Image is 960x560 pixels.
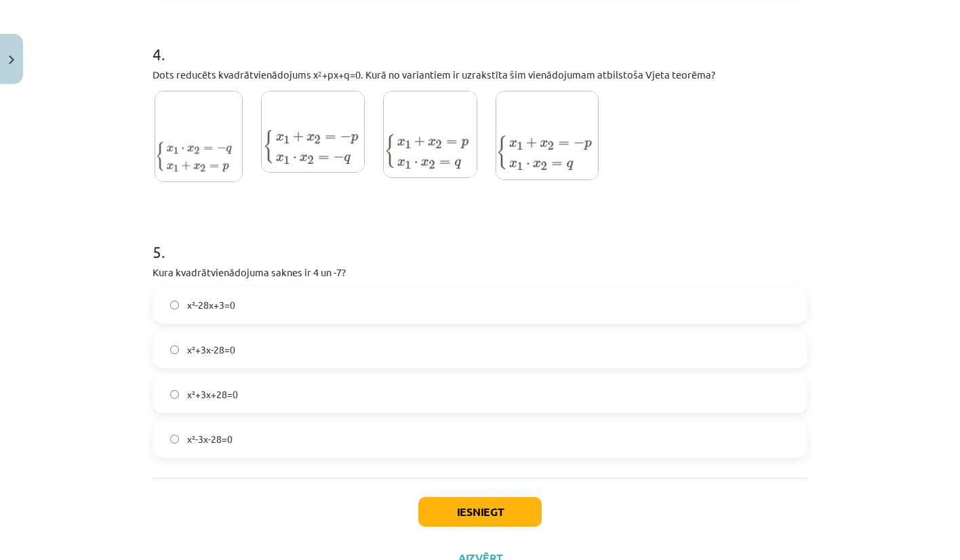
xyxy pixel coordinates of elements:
sup: 2 [318,68,322,79]
input: x²-3x-28=0 [170,435,179,444]
input: x²+3x-28=0 [170,345,179,354]
span: x²+3x+28=0 [187,387,238,402]
img: Ekr%C4%81nuz%C5%86%C4%93mums_2024-10-10_111137.png [261,91,365,173]
img: Ekr%C4%81nuz%C5%86%C4%93mums_2024-10-10_111130.png [155,91,243,182]
span: x²-3x-28=0 [187,432,233,446]
button: Iesniegt [418,497,542,527]
span: x²+3x-28=0 [187,343,235,357]
img: Ekr%C4%81nuz%C5%86%C4%93mums_2024-10-10_111141.png [383,91,477,178]
span: Dots reducēts kvadrātvienādojums x +px+q=0. Kurā no variantiem ir uzrakstīta šim vienādojumam atb... [153,68,715,81]
span: x²-28x+3=0 [187,298,235,312]
h1: 5 . [153,219,807,261]
h1: 4 . [153,21,807,63]
img: icon-close-lesson-0947bae3869378f0d4975bcd49f059093ad1ed9edebbc8119c70593378902aed.svg [9,56,14,64]
input: x²-28x+3=0 [170,301,179,309]
span: Kura kvadrātvienādojuma saknes ir 4 un -7? [153,265,346,278]
input: x²+3x+28=0 [170,390,179,399]
img: Ekr%C4%81nuz%C5%86%C4%93mums_2024-10-10_111134.png [496,91,599,180]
